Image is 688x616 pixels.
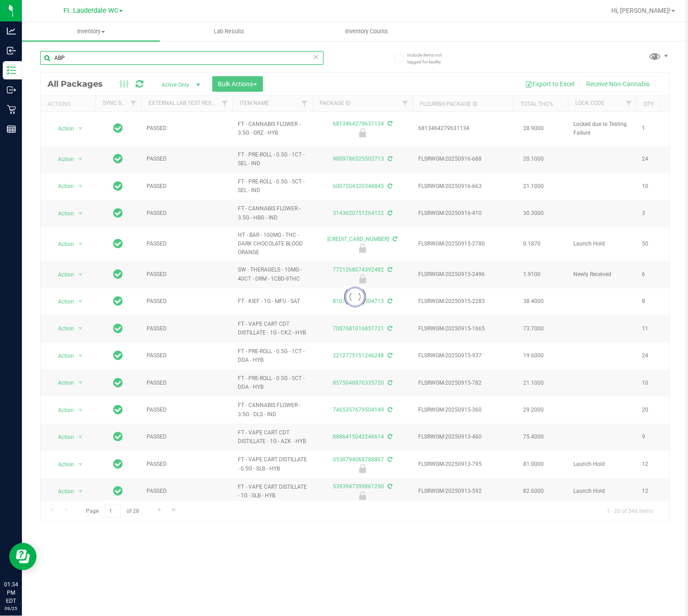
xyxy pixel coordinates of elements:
inline-svg: Inbound [7,46,16,55]
p: 09/25 [4,605,18,612]
p: 01:34 PM EDT [4,580,18,605]
a: Inventory Counts [298,22,436,41]
span: Hi, [PERSON_NAME]! [611,7,671,14]
span: Clear [313,51,319,63]
a: Lab Results [160,22,298,41]
iframe: Resource center [9,543,37,570]
inline-svg: Analytics [7,26,16,36]
inline-svg: Outbound [7,85,16,94]
input: Search Package ID, Item Name, SKU, Lot or Part Number... [40,51,324,65]
span: Inventory Counts [333,27,400,36]
a: Inventory [22,22,160,41]
inline-svg: Inventory [7,66,16,75]
inline-svg: Retail [7,105,16,114]
span: Include items not tagged for facility [407,52,453,65]
span: Inventory [22,27,160,36]
span: Lab Results [201,27,257,36]
inline-svg: Reports [7,125,16,134]
span: Ft. Lauderdale WC [63,7,118,15]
